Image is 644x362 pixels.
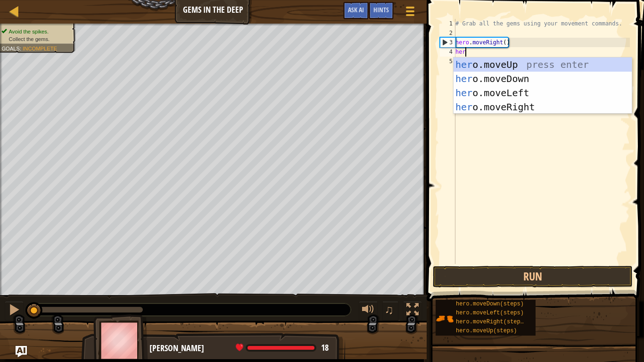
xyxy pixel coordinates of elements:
[403,301,422,321] button: Toggle fullscreen
[456,301,524,307] span: hero.moveDown(steps)
[436,310,454,328] img: portrait.png
[456,319,527,325] span: hero.moveRight(steps)
[1,35,70,43] li: Collect the gems.
[149,342,336,354] div: [PERSON_NAME]
[1,45,20,51] span: Goals
[5,301,24,321] button: Ctrl + P: Pause
[343,2,369,19] button: Ask AI
[1,28,70,35] li: Avoid the spikes.
[456,328,517,334] span: hero.moveUp(steps)
[373,5,389,14] span: Hints
[433,266,633,288] button: Run
[321,342,329,354] span: 18
[398,2,422,24] button: Show game menu
[236,344,329,352] div: health: 18 / 18
[440,19,455,28] div: 1
[384,303,394,317] span: ♫
[20,45,23,51] span: :
[440,57,455,66] div: 5
[440,38,455,47] div: 3
[440,47,455,57] div: 4
[16,346,27,357] button: Ask AI
[456,310,524,316] span: hero.moveLeft(steps)
[348,5,364,14] span: Ask AI
[382,301,398,321] button: ♫
[9,36,50,42] span: Collect the gems.
[440,28,455,38] div: 2
[9,28,49,34] span: Avoid the spikes.
[359,301,378,321] button: Adjust volume
[23,45,57,51] span: Incomplete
